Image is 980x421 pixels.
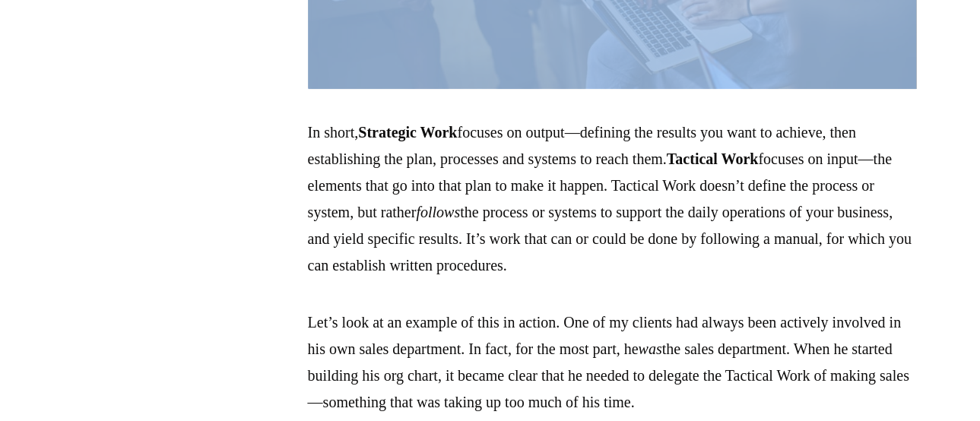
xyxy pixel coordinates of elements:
[308,309,916,416] p: Let’s look at an example of this in action. One of my clients had always been actively involved i...
[667,150,759,167] strong: Tactical Work
[358,124,366,141] strong: S
[638,340,661,357] em: was
[366,124,434,141] strong: trategic W
[904,348,980,421] iframe: Chat Widget
[434,124,457,141] strong: ork
[416,204,460,220] em: follows
[308,119,916,279] p: In short, focuses on output—defining the results you want to achieve, then establishing the plan,...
